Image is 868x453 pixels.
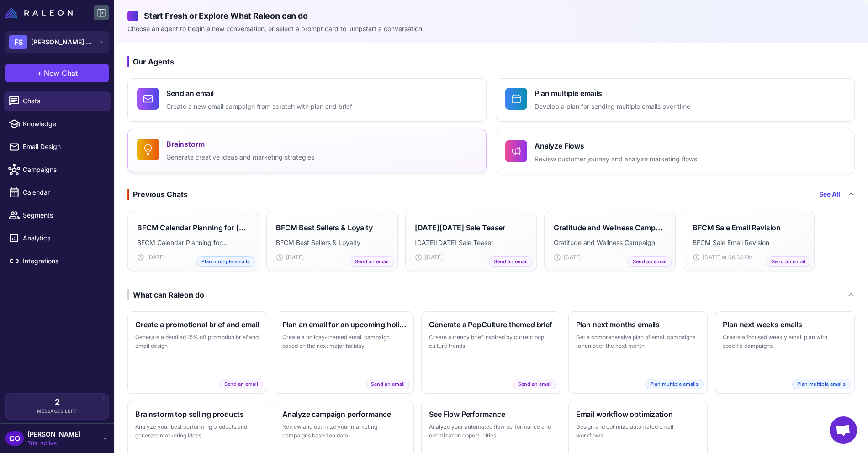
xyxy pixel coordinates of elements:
[767,256,810,267] span: Send an email
[282,333,407,351] p: Create a holiday-themed email campaign based on the next major holiday
[628,256,672,267] span: Send an email
[275,311,414,394] button: Plan an email for an upcoming holidayCreate a holiday-themed email campaign based on the next maj...
[135,409,259,420] h3: Brainstorm top selling products
[127,24,855,34] p: Choose an agent to begin a new conversation, or select a prompt card to jumpstart a conversation.
[415,222,505,233] h3: [DATE][DATE] Sale Teaser
[5,431,24,446] div: CO
[4,160,111,179] a: Campaigns
[135,422,259,440] p: Analyze your best performing products and generate marketing ideas
[429,319,553,330] h3: Generate a PopCulture themed brief
[27,439,80,448] span: Trial Active
[37,68,42,79] span: +
[127,311,267,394] button: Create a promotional brief and emailGenerate a detailed 15% off promotion brief and email designS...
[282,319,407,330] h3: Plan an email for an upcoming holiday
[23,187,103,197] span: Calendar
[576,333,700,351] p: Get a comprehensive plan of email campaigns to run over the next month
[137,253,249,261] div: [DATE]
[44,68,78,79] span: New Chat
[23,96,103,106] span: Chats
[9,35,27,49] div: FS
[693,253,805,261] div: [DATE] at 06:33 PM
[23,119,103,129] span: Knowledge
[23,233,103,243] span: Analytics
[350,256,394,267] span: Send an email
[31,37,95,47] span: [PERSON_NAME] Botanicals
[27,429,80,439] span: [PERSON_NAME]
[4,251,111,271] a: Integrations
[127,78,487,122] button: Send an emailCreate a new email campaign from scratch with plan and brief
[127,129,487,172] button: BrainstormGenerate creative ideas and marketing strategies
[276,222,373,233] h3: BFCM Best Sellers & Loyalty
[4,91,111,111] a: Chats
[489,256,533,267] span: Send an email
[429,333,553,351] p: Create a trendy brief inspired by current pop culture trends
[166,101,352,112] p: Create a new email campaign from scratch with plan and brief
[554,238,666,248] p: Gratitude and Wellness Campaign
[535,140,697,151] h4: Analyze Flows
[282,422,407,440] p: Review and optimize your marketing campaigns based on data
[576,409,700,420] h3: Email workflow optimization
[715,311,855,394] button: Plan next weeks emailsCreate a focused weekly email plan with specific campaignsPlan multiple emails
[554,222,666,233] h3: Gratitude and Wellness Campaign
[23,210,103,220] span: Segments
[496,78,855,122] button: Plan multiple emailsDevelop a plan for sending multiple emails over time
[429,422,553,440] p: Analyze your automated flow performance and optimization opportunities
[723,333,847,351] p: Create a focused weekly email plan with specific campaigns
[723,319,847,330] h3: Plan next weeks emails
[4,114,111,133] a: Knowledge
[366,379,410,389] span: Send an email
[135,333,259,351] p: Generate a detailed 15% off promotion brief and email design
[819,189,840,199] a: See All
[166,152,314,163] p: Generate creative ideas and marketing strategies
[645,379,704,389] span: Plan multiple emails
[55,398,60,406] span: 2
[23,256,103,266] span: Integrations
[554,253,666,261] div: [DATE]
[576,319,700,330] h3: Plan next months emails
[415,253,527,261] div: [DATE]
[535,88,690,99] h4: Plan multiple emails
[5,7,76,18] a: Raleon Logo
[568,311,708,394] button: Plan next months emailsGet a comprehensive plan of email campaigns to run over the next monthPlan...
[135,319,259,330] h3: Create a promotional brief and email
[792,379,851,389] span: Plan multiple emails
[421,311,561,394] button: Generate a PopCulture themed briefCreate a trendy brief inspired by current pop culture trendsSen...
[693,238,805,248] p: BFCM Sale Email Revision
[5,31,109,53] button: FS[PERSON_NAME] Botanicals
[166,139,314,149] h4: Brainstorm
[23,165,103,175] span: Campaigns
[196,256,255,267] span: Plan multiple emails
[137,238,249,248] p: BFCM Calendar Planning for [PERSON_NAME]
[693,222,781,233] h3: BFCM Sale Email Revision
[535,154,697,165] p: Review customer journey and analyze marketing flows
[127,56,855,67] h3: Our Agents
[5,64,109,82] button: +New Chat
[496,131,855,174] button: Analyze FlowsReview customer journey and analyze marketing flows
[5,7,73,18] img: Raleon Logo
[282,409,407,420] h3: Analyze campaign performance
[37,408,77,415] span: Messages Left
[415,238,527,248] p: [DATE][DATE] Sale Teaser
[127,10,855,22] h2: Start Fresh or Explore What Raleon can do
[127,189,188,200] div: Previous Chats
[166,88,352,99] h4: Send an email
[429,409,553,420] h3: See Flow Performance
[219,379,263,389] span: Send an email
[127,289,204,300] div: What can Raleon do
[4,137,111,156] a: Email Design
[276,253,388,261] div: [DATE]
[137,222,249,233] h3: BFCM Calendar Planning for [PERSON_NAME]
[4,183,111,202] a: Calendar
[513,379,557,389] span: Send an email
[830,416,857,444] div: Open chat
[576,422,700,440] p: Design and optimize automated email workflows
[4,229,111,248] a: Analytics
[535,101,690,112] p: Develop a plan for sending multiple emails over time
[276,238,388,248] p: BFCM Best Sellers & Loyalty
[4,206,111,225] a: Segments
[23,142,103,152] span: Email Design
